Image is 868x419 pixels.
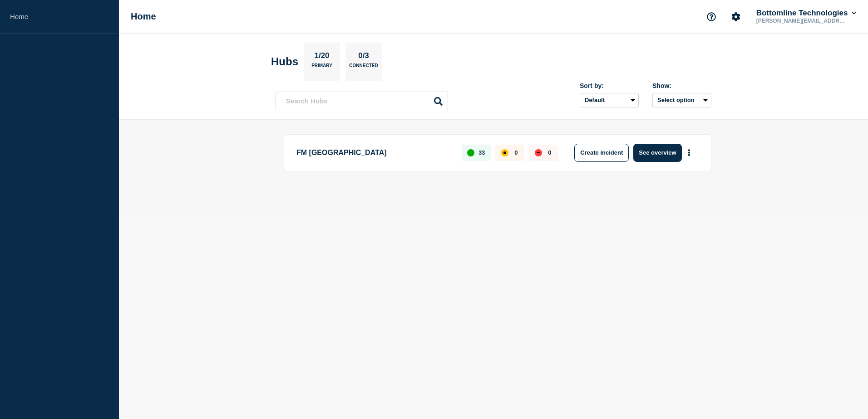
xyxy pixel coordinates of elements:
[131,11,156,22] h1: Home
[478,149,485,156] p: 33
[514,149,518,156] p: 0
[580,93,639,107] select: Sort by
[726,7,745,26] button: Account settings
[296,144,451,162] p: FM [GEOGRAPHIC_DATA]
[652,82,711,89] div: Show:
[271,55,298,68] h2: Hubs
[276,92,448,110] input: Search Hubs
[311,51,333,63] p: 1/20
[535,149,542,156] div: down
[755,18,849,24] p: [PERSON_NAME][EMAIL_ADDRESS][PERSON_NAME][DOMAIN_NAME]
[702,7,721,26] button: Support
[580,82,639,89] div: Sort by:
[574,144,629,162] button: Create incident
[755,9,858,18] button: Bottomline Technologies
[311,63,332,73] p: Primary
[467,149,474,156] div: up
[652,93,711,107] button: Select option
[683,144,695,161] button: More actions
[349,63,378,73] p: Connected
[633,144,681,162] button: See overview
[501,149,508,156] div: affected
[548,149,551,156] p: 0
[355,51,373,63] p: 0/3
